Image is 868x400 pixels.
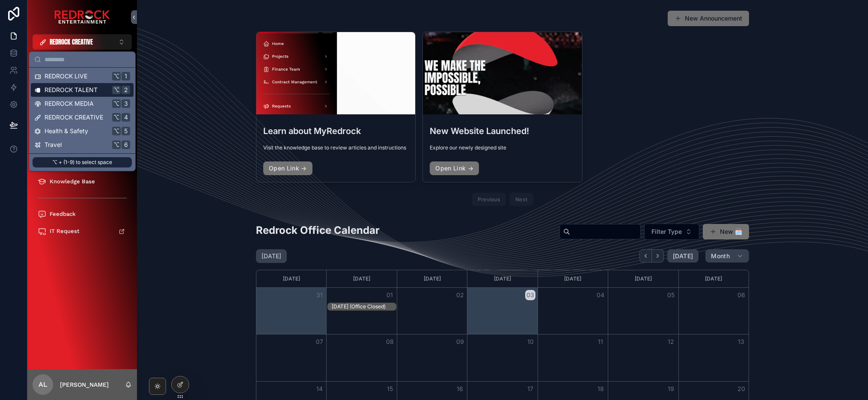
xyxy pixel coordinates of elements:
[666,337,676,347] button: 12
[385,290,395,300] button: 01
[258,270,325,287] div: [DATE]
[256,223,380,237] h2: Redrock Office Calendar
[736,290,746,300] button: 06
[113,73,120,80] span: ⌥
[256,32,416,182] a: Learn about MyRedrockVisit the knowledge base to review articles and instructionsOpen Link →
[33,224,132,239] a: IT Request
[27,50,137,250] div: scrollable content
[705,249,749,263] button: Month
[45,113,103,122] span: REDROCK CREATIVE
[262,252,281,260] h2: [DATE]
[644,224,699,240] button: Select Button
[122,87,129,93] span: 2
[33,174,132,189] a: Knowledge Base
[122,114,129,121] span: 4
[469,270,536,287] div: [DATE]
[122,128,129,134] span: 5
[54,10,110,24] img: App logo
[666,290,676,300] button: 05
[652,249,664,263] button: Next
[595,337,606,347] button: 11
[385,384,395,394] button: 15
[525,290,535,300] button: 03
[39,379,48,390] span: AL
[455,290,465,300] button: 02
[45,127,88,135] span: Health & Safety
[525,384,535,394] button: 17
[113,100,120,107] span: ⌥
[122,73,129,80] span: 1
[33,206,132,222] a: Feedback
[263,161,312,175] a: Open Link →
[455,384,465,394] button: 16
[525,337,535,347] button: 10
[385,337,395,347] button: 08
[50,38,93,46] span: REDROCK CREATIVE
[673,252,693,260] span: [DATE]
[332,303,396,310] div: Labor Day (Office Closed)
[45,72,87,81] span: REDROCK LIVE
[639,249,652,263] button: Back
[314,290,324,300] button: 31
[122,141,129,148] span: 6
[667,249,699,263] button: [DATE]
[60,380,109,389] p: [PERSON_NAME]
[736,337,746,347] button: 13
[50,178,95,185] span: Knowledge Base
[423,32,582,114] div: Screenshot-2025-08-19-at-10.28.09-AM.png
[736,384,746,394] button: 20
[256,32,415,114] div: Screenshot-2025-08-19-at-2.09.49-PM.png
[45,86,98,94] span: REDROCK TALENT
[50,228,80,235] span: IT Request
[651,227,682,236] span: Filter Type
[703,224,749,239] button: New 🗓️
[680,270,747,287] div: [DATE]
[609,270,677,287] div: [DATE]
[332,303,396,310] div: [DATE] (Office Closed)
[422,32,582,182] a: New Website Launched!Explore our newly designed siteOpen Link →
[398,270,466,287] div: [DATE]
[29,68,135,153] div: Suggestions
[45,99,94,108] span: REDROCK MEDIA
[666,384,676,394] button: 19
[668,11,749,26] button: New Announcement
[113,114,120,121] span: ⌥
[430,144,575,151] span: Explore our newly designed site
[595,290,606,300] button: 04
[455,337,465,347] button: 09
[113,128,120,134] span: ⌥
[33,34,132,50] button: Select Button
[113,87,120,93] span: ⌥
[113,141,120,148] span: ⌥
[430,125,575,137] h3: New Website Launched!
[263,125,408,137] h3: Learn about MyRedrock
[711,252,730,260] span: Month
[122,100,129,107] span: 3
[328,270,395,287] div: [DATE]
[50,211,76,218] span: Feedback
[314,384,324,394] button: 14
[45,140,62,149] span: Travel
[539,270,606,287] div: [DATE]
[314,337,324,347] button: 07
[263,144,408,151] span: Visit the knowledge base to review articles and instructions
[430,161,479,175] a: Open Link →
[33,157,132,167] p: ⌥ + (1-9) to select space
[595,384,606,394] button: 18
